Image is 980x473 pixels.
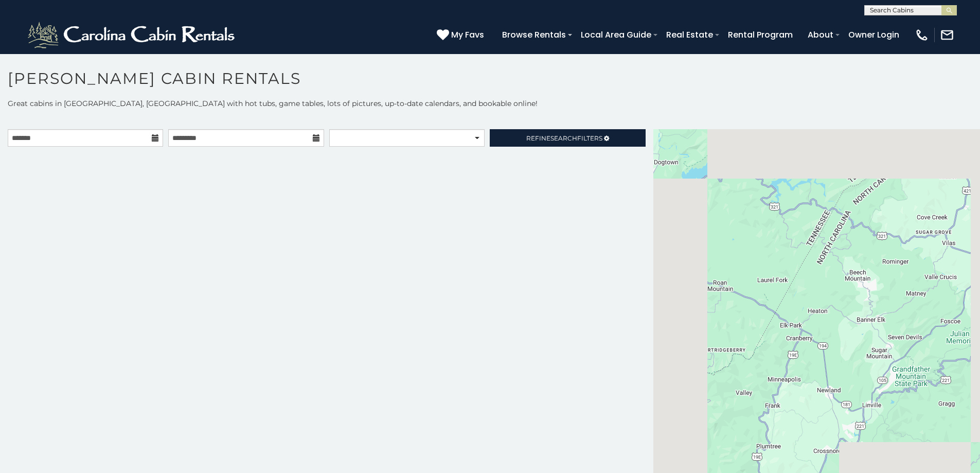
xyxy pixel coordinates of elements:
[723,26,798,44] a: Rental Program
[451,28,484,41] span: My Favs
[576,26,656,44] a: Local Area Guide
[490,129,645,147] a: RefineSearchFilters
[940,28,954,42] img: mail-regular-white.png
[915,28,929,42] img: phone-regular-white.png
[526,134,602,142] span: Refine Filters
[26,20,239,50] img: White-1-2.png
[843,26,904,44] a: Owner Login
[437,28,487,42] a: My Favs
[803,26,839,44] a: About
[661,26,718,44] a: Real Estate
[497,26,571,44] a: Browse Rentals
[550,134,577,142] span: Search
